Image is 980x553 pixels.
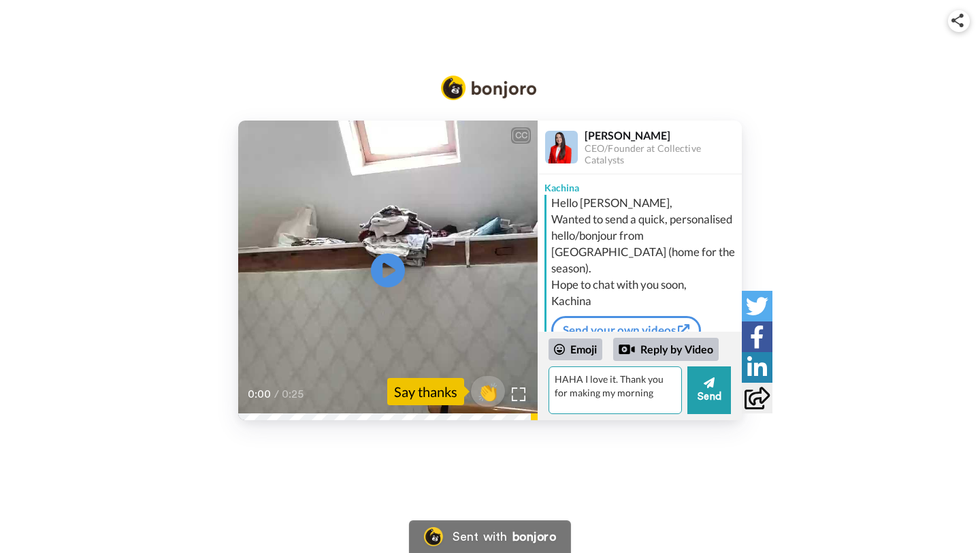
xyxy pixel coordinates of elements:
[248,386,272,402] span: 0:00
[512,388,525,401] img: Full screen
[951,14,964,27] img: ic_share.svg
[471,381,505,402] span: 👏
[549,338,602,360] div: Emoji
[585,143,741,166] div: CEO/Founder at Collective Catalysts
[282,386,306,402] span: 0:25
[545,131,578,163] img: Profile Image
[687,366,731,414] button: Send
[274,386,279,402] span: /
[613,338,719,361] div: Reply by Video
[549,366,682,414] textarea: HAHA I love it. Thank you for making my morning
[512,129,529,142] div: CC
[619,341,635,358] div: Reply by Video
[471,376,505,407] button: 👏
[441,76,536,100] img: Bonjoro Logo
[387,378,464,405] div: Say thanks
[551,195,738,309] div: Hello [PERSON_NAME], Wanted to send a quick, personalised hello/bonjour from [GEOGRAPHIC_DATA] (h...
[585,129,741,142] div: [PERSON_NAME]
[551,316,701,345] a: Send your own videos
[538,174,742,195] div: Kachina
